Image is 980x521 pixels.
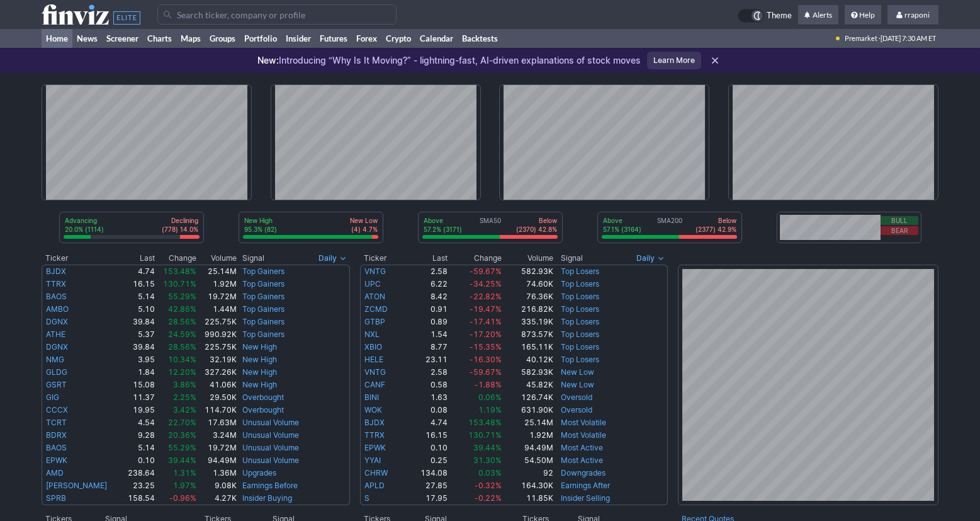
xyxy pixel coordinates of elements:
span: 3.86% [173,380,196,389]
a: Insider Selling [561,493,610,503]
a: DGNX [46,342,68,352]
a: Top Losers [561,355,599,364]
p: (2370) 42.8% [516,225,557,234]
a: CHRW [364,468,388,478]
a: New High [242,342,277,352]
span: -15.35% [470,342,502,352]
td: 2.58 [404,366,448,379]
td: 4.27K [197,492,237,505]
td: 126.74K [502,391,555,404]
a: GTBP [364,317,385,326]
td: 631.90K [502,404,555,416]
th: Last [121,252,155,265]
a: Unusual Volume [242,418,299,427]
a: Top Losers [561,266,599,276]
a: ATON [364,292,385,301]
td: 29.50K [197,391,237,404]
a: Top Gainers [242,317,284,326]
a: VNTG [364,367,386,377]
a: Crypto [381,29,415,48]
span: Daily [636,252,655,265]
span: -0.22% [475,493,502,503]
a: AMD [46,468,64,478]
td: 16.15 [121,278,155,290]
a: Overbought [242,392,284,402]
a: Most Volatile [561,418,606,427]
a: GLDG [46,367,67,377]
td: 158.54 [121,492,155,505]
td: 27.85 [404,479,448,492]
a: Charts [143,29,176,48]
td: 11.37 [121,391,155,404]
td: 11.85K [502,492,555,505]
td: 94.49M [197,454,237,467]
a: New Low [561,380,594,389]
a: Learn More [647,52,701,69]
span: [DATE] 7:30 AM ET [881,29,936,48]
span: 22.70% [168,418,196,427]
a: GSRT [46,380,67,389]
span: -59.67% [470,266,502,276]
a: New High [242,380,277,389]
a: Oversold [561,392,592,402]
td: 0.10 [404,442,448,454]
td: 1.92M [197,278,237,290]
a: News [72,29,102,48]
td: 238.64 [121,467,155,479]
div: SMA200 [602,216,738,235]
a: New Low [561,367,594,377]
td: 4.74 [404,416,448,429]
a: Top Losers [561,279,599,289]
td: 54.50M [502,454,555,467]
a: TCRT [46,418,67,427]
td: 990.92K [197,328,237,341]
a: Earnings Before [242,481,298,490]
td: 0.58 [404,379,448,391]
a: Most Active [561,455,603,465]
td: 76.36K [502,290,555,303]
input: Search [157,4,397,25]
th: Ticker [42,252,121,265]
a: rraponi [887,5,938,25]
td: 41.06K [197,379,237,391]
td: 335.19K [502,316,555,328]
span: 10.34% [168,355,196,364]
p: Below [696,216,736,225]
a: UPC [364,279,381,289]
a: NMG [46,355,64,364]
span: Daily [318,252,337,265]
a: Oversold [561,405,592,415]
a: WOK [364,405,382,415]
a: Top Losers [561,292,599,301]
td: 19.95 [121,404,155,416]
td: 164.30K [502,479,555,492]
th: Change [155,252,197,265]
span: -1.88% [475,380,502,389]
a: Screener [102,29,143,48]
a: SPRB [46,493,66,503]
a: CCCX [46,405,68,415]
a: Insider [281,29,315,48]
td: 225.75K [197,316,237,328]
a: CANF [364,380,385,389]
a: XBIO [364,342,382,352]
a: Top Losers [561,329,599,339]
a: BAOS [46,292,67,301]
span: -19.47% [470,304,502,314]
td: 32.19K [197,353,237,366]
td: 40.12K [502,353,555,366]
a: Top Losers [561,317,599,326]
td: 1.36M [197,467,237,479]
span: Signal [242,253,264,263]
td: 0.08 [404,404,448,416]
a: Top Losers [561,342,599,352]
td: 19.72M [197,442,237,454]
td: 25.14M [502,416,555,429]
div: SMA50 [422,216,558,235]
a: Alerts [798,5,838,25]
span: 20.36% [168,430,196,440]
span: 42.86% [168,304,196,314]
a: Top Gainers [242,304,284,314]
a: Unusual Volume [242,455,299,465]
th: Last [404,252,448,265]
